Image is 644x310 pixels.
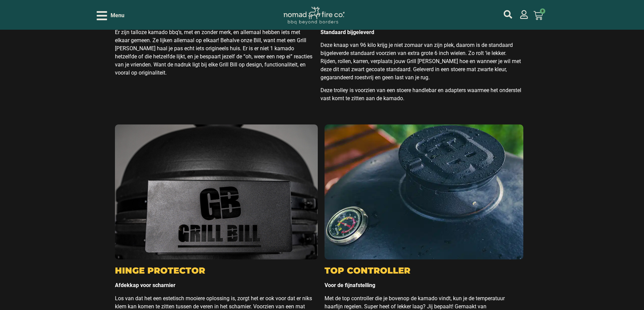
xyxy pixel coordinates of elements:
div: Open/Close Menu [97,10,124,22]
p: Deze trolley is voorzien van een stoere handlebar en adapters waarmee het onderstel vast komt te ... [320,86,523,103]
img: grill bill top controller [325,124,523,259]
a: 0 [525,7,551,24]
strong: Standaard bijgeleverd [320,29,374,35]
strong: Afdekkap voor scharnier [115,282,175,288]
h2: Hinge protector [115,266,318,275]
a: mijn account [504,10,512,19]
strong: Voor de fijnafstelling [325,282,375,288]
h2: Top Controller [325,266,523,275]
p: Deze knaap van 96 kilo krijg je niet zomaar van zijn plek, daarom is de standaard bijgeleverde st... [320,41,523,82]
p: Er zijn talloze kamado bbq’s, met en zonder merk, en allemaal hebben iets met elkaar gemeen. Ze l... [115,28,314,77]
a: mijn account [520,10,528,19]
span: Menu [111,11,124,20]
img: GB back Large Kamado BBQ 21", Grill Bill Pro III [115,124,318,259]
span: 0 [540,8,545,14]
img: Nomad Logo [284,7,344,25]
